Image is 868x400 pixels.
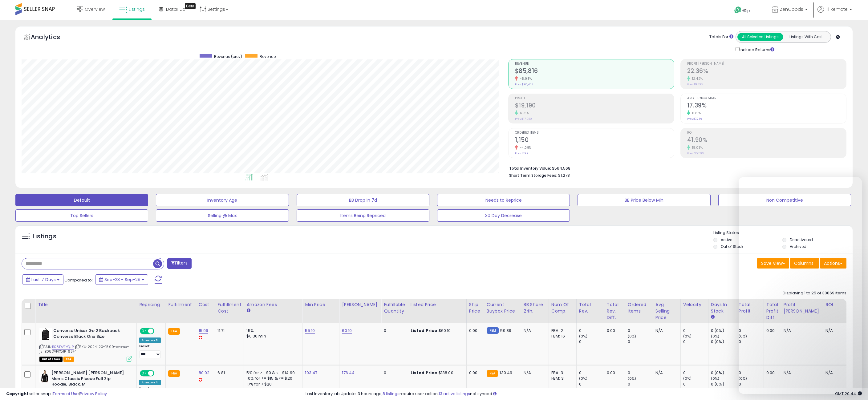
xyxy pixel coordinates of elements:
div: 0 [628,328,653,333]
div: Title [38,301,134,308]
div: Amazon AI [139,380,161,385]
div: 0 [579,382,604,387]
div: FBM: 3 [551,376,572,381]
div: Amazon Fees [246,301,300,308]
span: 130.49 [500,370,512,376]
a: Hi Remote [817,6,852,20]
div: Include Returns [731,46,782,53]
span: Help [742,8,750,13]
a: 55.10 [305,328,315,334]
div: Amazon AI [139,337,161,343]
div: 0 [579,339,604,345]
a: Privacy Policy [80,391,107,397]
div: 0 [683,370,708,376]
small: Days In Stock. [711,314,715,320]
div: Num of Comp. [551,301,574,314]
div: $0.30 min [246,333,298,339]
span: ZenGoods [780,6,803,12]
span: OFF [153,329,163,334]
small: (0%) [628,376,636,381]
div: 0 [683,328,708,333]
b: Converse Unisex Go 2 Backpack Converse Black One Size [53,328,128,341]
a: 176.44 [342,370,355,376]
h2: $19,190 [515,102,674,110]
div: 0 [579,370,604,376]
button: Listings With Cost [783,33,829,41]
div: $138.00 [411,370,462,376]
div: 11.71 [217,328,239,333]
h2: 41.90% [687,136,846,145]
span: Revenue [260,54,276,59]
span: 59.89 [500,328,511,333]
small: 18.03% [690,145,703,150]
small: (0%) [711,376,720,381]
div: 0 (0%) [711,382,736,387]
button: 30 Day Decrease [437,209,570,222]
small: (0%) [628,334,636,339]
div: 5% for >= $0 & <= $14.99 [246,370,298,376]
div: 0 [628,339,653,345]
div: BB Share 24h. [524,301,546,314]
div: 0.00 [469,370,479,376]
div: Preset: [139,344,161,358]
div: 0 [683,339,708,345]
a: 60.10 [342,328,352,334]
span: Hi Remote [825,6,848,12]
div: Ordered Items [628,301,650,314]
div: Tooltip anchor [185,3,196,9]
div: Fulfillment Cost [217,301,241,314]
span: Revenue (prev) [214,54,242,59]
span: Compared to: [64,277,93,283]
span: ROI [687,131,846,135]
div: 0 [683,382,708,387]
div: FBM: 16 [551,333,572,339]
div: Ship Price [469,301,481,314]
button: Sep-23 - Sep-29 [95,274,148,285]
h2: 22.36% [687,67,846,76]
div: Fulfillable Quantity [384,301,405,314]
span: Avg. Buybox Share [687,97,846,100]
div: N/A [655,370,676,376]
small: -5.08% [518,76,532,81]
small: FBA [168,370,180,377]
a: 8 listings [383,391,400,397]
span: Ordered Items [515,131,674,135]
div: Fulfillment [168,301,193,308]
div: Listed Price [411,301,464,308]
img: 314VqMsJxoL._SL40_.jpg [39,328,52,340]
label: Active [721,237,732,242]
button: All Selected Listings [737,33,783,41]
button: BB Price Below Min [578,194,710,206]
h5: Analytics [31,33,72,43]
iframe: Intercom live chat [739,177,862,394]
a: B08DVFKQJP [52,344,74,349]
span: Overview [85,6,105,12]
div: 0 (0%) [711,328,736,333]
div: 0 [579,328,604,333]
div: Avg Selling Price [655,301,678,321]
small: Prev: $17,980 [515,117,532,121]
div: 0.00 [607,328,620,333]
div: Repricing [139,301,163,308]
strong: Copyright [6,391,29,397]
span: All listings that are currently out of stock and unavailable for purchase on Amazon [39,357,63,362]
button: Last 7 Days [22,274,63,285]
span: OFF [153,371,163,376]
small: -4.09% [518,145,532,150]
span: DataHub [166,6,185,12]
small: Prev: 1,199 [515,152,529,155]
div: [PERSON_NAME] [342,301,379,308]
div: 6.81 [217,370,239,376]
button: Needs to Reprice [437,194,570,206]
small: Prev: 19.89% [687,83,703,86]
button: Filters [167,258,191,269]
div: seller snap | | [6,391,107,397]
span: $1,278 [558,172,570,178]
div: 0 (0%) [711,339,736,345]
div: Velocity [683,301,706,308]
b: [PERSON_NAME] [PERSON_NAME] Men's Classic Fleece Full Zip Hoodie, Black, M [51,370,126,389]
small: Amazon Fees. [246,308,250,313]
button: Inventory Age [156,194,289,206]
a: 103.47 [305,370,317,376]
div: Last InventoryLab Update: 3 hours ago, require user action, not synced. [306,391,862,397]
